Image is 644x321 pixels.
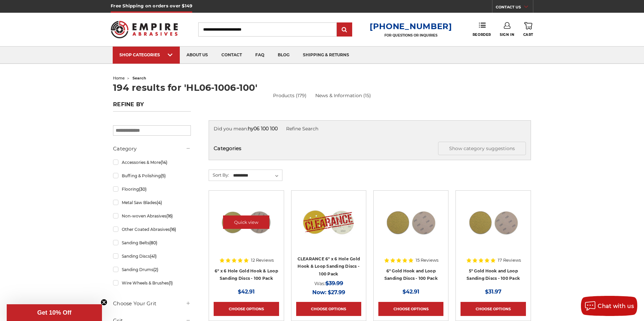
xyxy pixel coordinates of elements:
[132,76,146,80] span: search
[500,33,514,37] span: Sign In
[113,264,191,275] a: Sanding Drums
[325,280,343,286] span: $39.99
[113,237,191,249] a: Sanding Belts
[215,268,278,281] a: 6" x 6 Hole Gold Hook & Loop Sanding Discs - 100 Pack
[523,22,533,37] a: Cart
[581,296,637,316] button: Chat with us
[296,279,361,288] div: Was:
[232,171,282,181] select: Sort By:
[296,47,356,64] a: shipping & returns
[523,33,533,37] span: Cart
[223,215,269,229] a: Quick view
[378,302,443,316] a: Choose Options
[113,250,191,262] a: Sanding Discs
[473,22,491,37] a: Reorder
[315,92,371,99] a: News & Information (15)
[467,195,520,249] img: gold hook & loop sanding disc stack
[119,52,173,57] div: SHOP CATEGORIES
[384,268,438,281] a: 6" Gold Hook and Loop Sanding Discs - 100 Pack
[238,288,255,295] span: $42.91
[251,258,274,262] span: 12 Reviews
[370,21,452,31] a: [PHONE_NUMBER]
[149,240,157,245] span: (80)
[296,302,361,316] a: Choose Options
[113,223,191,235] a: Other Coated Abrasives
[338,23,351,37] input: Submit
[467,268,520,281] a: 5" Gold Hook and Loop Sanding Discs - 100 Pack
[416,258,438,262] span: 15 Reviews
[302,195,356,249] img: CLEARANCE 6" x 6 Hole Gold Hook & Loop Sanding Discs - 100 Pack
[473,33,491,37] span: Reorder
[113,145,191,153] h5: Category
[370,33,452,38] p: FOR QUESTIONS OR INQUIRIES
[7,304,102,321] div: Get 10% OffClose teaser
[312,289,326,296] span: Now:
[378,195,443,260] a: 6" inch hook & loop disc
[402,288,419,295] span: $42.91
[139,187,147,192] span: (30)
[113,76,125,80] a: home
[150,254,157,259] span: (41)
[161,173,166,178] span: (5)
[273,92,307,99] a: Products (179)
[169,280,173,285] span: (1)
[461,302,526,316] a: Choose Options
[113,197,191,208] a: Metal Saw Blades
[37,309,71,316] span: Get 10% Off
[249,47,271,64] a: faq
[166,213,173,218] span: (16)
[214,195,279,260] a: 6 inch 6 hole hook and loop sanding disc
[157,200,162,205] span: (4)
[215,47,249,64] a: contact
[113,300,191,308] h5: Choose Your Grit
[485,288,501,295] span: $31.97
[113,183,191,195] a: Flooring
[461,195,526,260] a: gold hook & loop sanding disc stack
[113,156,191,168] a: Accessories & More
[598,303,634,309] span: Chat with us
[209,170,229,180] label: Sort By:
[438,142,526,155] button: Show category suggestions
[111,16,178,43] img: Empire Abrasives
[113,210,191,222] a: Non-woven Abrasives
[214,302,279,316] a: Choose Options
[113,101,191,112] h5: Refine by
[113,83,531,92] h1: 194 results for 'HL06-1006-100'
[286,126,318,132] a: Refine Search
[214,142,526,155] h5: Categories
[113,170,191,182] a: Buffing & Polishing
[248,126,278,132] strong: hy06 100 100
[384,195,438,249] img: 6" inch hook & loop disc
[298,256,360,276] a: CLEARANCE 6" x 6 Hole Gold Hook & Loop Sanding Discs - 100 Pack
[219,195,273,249] img: 6 inch 6 hole hook and loop sanding disc
[113,277,191,289] a: Wire Wheels & Brushes
[101,299,107,306] button: Close teaser
[498,258,521,262] span: 17 Reviews
[170,227,176,232] span: (16)
[328,289,345,296] span: $27.99
[296,195,361,260] a: CLEARANCE 6" x 6 Hole Gold Hook & Loop Sanding Discs - 100 Pack
[161,160,167,165] span: (14)
[271,47,296,64] a: blog
[214,125,526,132] div: Did you mean:
[496,3,533,13] a: CONTACT US
[153,267,158,272] span: (2)
[180,47,215,64] a: about us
